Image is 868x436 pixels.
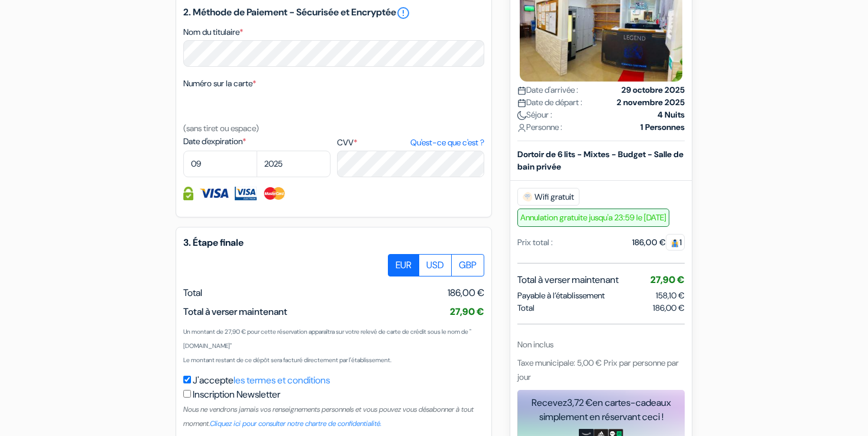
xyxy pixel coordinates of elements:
[451,254,484,276] label: GBP
[183,328,471,350] small: Un montant de 27,90 € pour cette réservation apparaîtra sur votre relevé de carte de crédit sous ...
[640,121,685,134] strong: 1 Personnes
[517,84,578,96] span: Date d'arrivée :
[193,388,280,402] label: Inscription Newsletter
[410,136,484,149] a: Qu'est-ce que c'est ?
[617,96,685,109] strong: 2 novembre 2025
[650,274,685,286] span: 27,90 €
[517,302,535,314] span: Total
[263,187,287,200] img: Master Card
[210,419,381,428] a: Cliquez ici pour consulter notre chartre de confidentialité.
[517,209,669,227] span: Annulation gratuite jusqu'a 23:59 le [DATE]
[523,192,532,201] img: free_wifi.svg
[632,236,685,249] div: 186,00 €
[517,123,526,132] img: user_icon.svg
[517,121,562,134] span: Personne :
[337,136,484,149] label: CVV
[183,305,287,318] span: Total à verser maintenant
[183,405,474,428] small: Nous ne vendrons jamais vos renseignements personnels et vous pouvez vous désabonner à tout moment.
[183,356,391,364] small: Le montant restant de ce dépôt sera facturé directement par l'établissement.
[621,84,685,96] strong: 29 octobre 2025
[448,286,484,300] span: 186,00 €
[517,339,685,351] div: Non inclus
[671,239,679,248] img: guest.svg
[419,254,452,276] label: USD
[517,357,679,382] span: Taxe municipale: 5,00 € Prix par personne par jour
[666,234,685,250] span: 1
[517,149,684,172] b: Dortoir de 6 lits - Mixtes - Budget - Salle de bain privée
[199,187,229,200] img: Visa
[517,396,685,424] div: Recevez en cartes-cadeaux simplement en réservant ceci !
[183,135,331,148] label: Date d'expiration
[517,273,618,287] span: Total à verser maintenant
[517,188,579,206] span: Wifi gratuit
[193,373,330,388] label: J'accepte
[183,123,259,134] small: (sans tiret ou espace)
[653,302,685,314] span: 186,00 €
[183,237,484,248] h5: 3. Étape finale
[183,287,202,299] span: Total
[517,111,526,120] img: moon.svg
[183,187,193,200] img: Information de carte de crédit entièrement encryptée et sécurisée
[517,289,605,302] span: Payable à l’établissement
[388,254,484,276] div: Basic radio toggle button group
[396,6,410,20] a: error_outline
[183,77,256,90] label: Numéro sur la carte
[567,396,592,409] span: 3,72 €
[183,26,243,38] label: Nom du titulaire
[656,290,685,301] span: 158,10 €
[235,187,256,200] img: Visa Electron
[517,236,553,249] div: Prix total :
[234,374,330,386] a: les termes et conditions
[517,99,526,108] img: calendar.svg
[517,109,552,121] span: Séjour :
[183,6,484,20] h5: 2. Méthode de Paiement - Sécurisée et Encryptée
[658,109,685,121] strong: 4 Nuits
[517,96,582,109] span: Date de départ :
[450,305,484,318] span: 27,90 €
[517,86,526,95] img: calendar.svg
[388,254,419,276] label: EUR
